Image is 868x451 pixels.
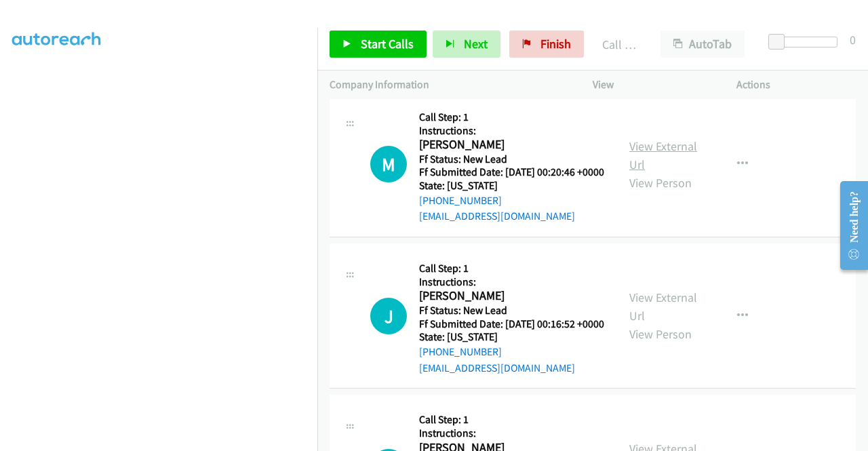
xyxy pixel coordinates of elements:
h5: Ff Submitted Date: [DATE] 00:16:52 +0000 [419,317,604,331]
a: [EMAIL_ADDRESS][DOMAIN_NAME] [419,361,575,374]
h5: Instructions: [419,275,604,289]
a: View External Url [629,138,697,172]
p: Call Completed [602,35,636,54]
h5: Call Step: 1 [419,262,604,275]
iframe: Resource Center [829,172,868,279]
p: View [593,77,712,93]
h1: M [370,146,407,182]
h5: State: [US_STATE] [419,179,604,193]
p: Company Information [330,77,568,93]
a: View Person [629,326,692,342]
a: View External Url [629,290,697,323]
h5: State: [US_STATE] [419,330,604,344]
button: AutoTab [660,31,745,58]
div: Delay between calls (in seconds) [775,37,837,47]
a: [EMAIL_ADDRESS][DOMAIN_NAME] [419,210,575,222]
h2: [PERSON_NAME] [419,288,604,304]
h5: Instructions: [419,124,604,138]
a: Finish [509,31,584,58]
h1: J [370,298,407,334]
div: The call is yet to be attempted [370,146,407,182]
span: Finish [540,36,571,52]
h5: Call Step: 1 [419,413,604,427]
h5: Ff Submitted Date: [DATE] 00:20:46 +0000 [419,165,604,179]
a: View Person [629,175,692,191]
h5: Ff Status: New Lead [419,304,604,317]
a: [PHONE_NUMBER] [419,345,502,358]
a: Start Calls [330,31,427,58]
h5: Ff Status: New Lead [419,153,604,166]
h2: [PERSON_NAME] [419,137,604,153]
a: [PHONE_NUMBER] [419,194,502,207]
h5: Instructions: [419,427,604,440]
span: Start Calls [361,36,414,52]
div: 0 [850,31,856,49]
span: Next [464,36,488,52]
p: Actions [736,77,856,93]
h5: Call Step: 1 [419,111,604,124]
div: The call is yet to be attempted [370,298,407,334]
button: Next [433,31,500,58]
